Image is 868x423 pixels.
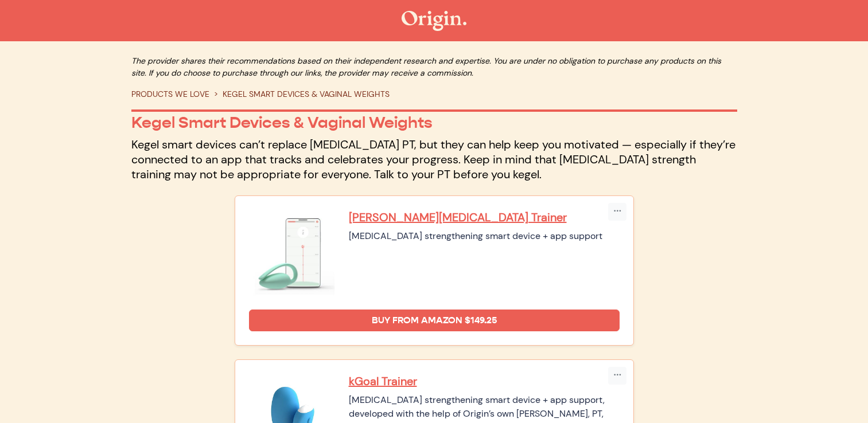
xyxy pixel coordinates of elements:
a: [PERSON_NAME][MEDICAL_DATA] Trainer [349,210,620,225]
p: Kegel Smart Devices & Vaginal Weights [131,113,737,132]
img: The Origin Shop [402,11,466,31]
a: PRODUCTS WE LOVE [131,89,209,99]
div: [MEDICAL_DATA] strengthening smart device + app support [349,229,620,243]
p: The provider shares their recommendations based on their independent research and expertise. You ... [131,55,737,79]
li: KEGEL SMART DEVICES & VAGINAL WEIGHTS [209,88,390,100]
p: Kegel smart devices can’t replace [MEDICAL_DATA] PT, but they can help keep you motivated — espec... [131,137,737,182]
img: Elvie Pelvic Floor Trainer [249,210,335,296]
a: Buy from Amazon $149.25 [249,310,620,331]
a: kGoal Trainer [349,374,620,389]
